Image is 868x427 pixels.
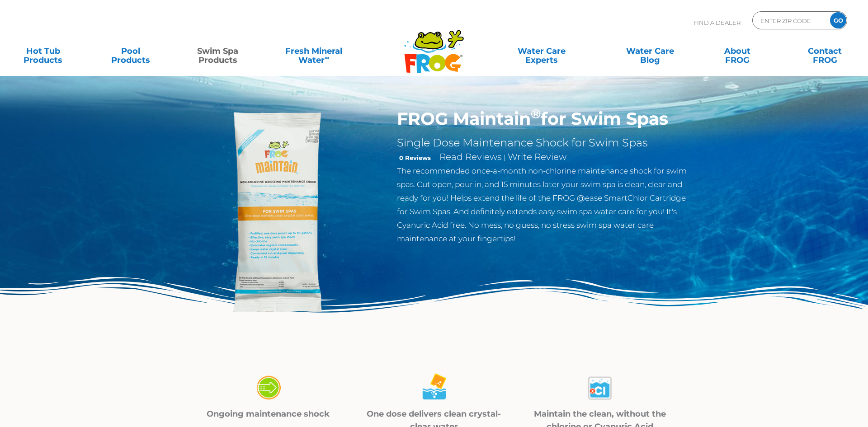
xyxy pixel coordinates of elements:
[397,108,692,129] h1: FROG Maintain for Swim Spas
[703,42,771,60] a: AboutFROG
[252,372,284,404] img: maintain_4-01
[325,54,329,61] sup: ∞
[176,108,383,315] img: ss-maintain-hero.png
[418,372,450,404] img: maintain_4-02
[397,164,692,245] p: The recommended once-a-month non-chlorine maintenance shock for swim spas. Cut open, pour in, and...
[616,42,684,60] a: Water CareBlog
[271,42,356,60] a: Fresh MineralWater∞
[399,154,431,161] strong: 0 Reviews
[439,151,502,162] a: Read Reviews
[830,12,846,28] input: GO
[531,106,541,122] sup: ®
[399,18,469,73] img: Frog Products Logo
[397,136,692,150] h2: Single Dose Maintenance Shock for Swim Spas
[508,151,566,162] a: Write Review
[9,42,77,60] a: Hot TubProducts
[486,42,596,60] a: Water CareExperts
[184,42,252,60] a: Swim SpaProducts
[693,11,741,34] p: Find A Dealer
[791,42,859,60] a: ContactFROG
[584,372,616,404] img: maintain_4-03
[96,42,164,60] a: PoolProducts
[197,408,340,420] p: Ongoing maintenance shock
[504,153,506,162] span: |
